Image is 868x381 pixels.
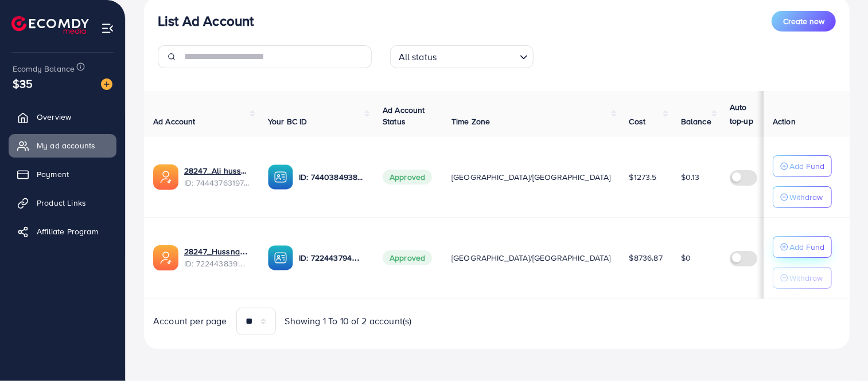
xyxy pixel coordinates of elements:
[772,11,836,32] button: Create new
[268,245,293,270] img: ic-ba-acc.ded83a64.svg
[773,116,796,127] span: Action
[9,220,116,243] a: Affiliate Program
[681,116,711,127] span: Balance
[184,258,250,269] span: ID: 7224438396242935809
[383,104,425,127] span: Ad Account Status
[451,116,490,127] span: Time Zone
[730,100,763,128] p: Auto top-up
[153,245,178,270] img: ic-ads-acc.e4c84228.svg
[789,190,823,204] p: Withdraw
[101,78,112,90] img: image
[773,236,832,258] button: Add Fund
[11,16,89,34] img: logo
[789,159,824,173] p: Add Fund
[773,155,832,177] button: Add Fund
[184,177,250,188] span: ID: 7444376319784910865
[37,140,95,151] span: My ad accounts
[9,134,116,157] a: My ad accounts
[153,164,178,190] img: ic-ads-acc.e4c84228.svg
[629,252,663,264] span: $8736.87
[37,226,98,237] span: Affiliate Program
[390,45,534,68] div: Search for option
[451,171,611,183] span: [GEOGRAPHIC_DATA]/[GEOGRAPHIC_DATA]
[299,170,364,184] p: ID: 7440384938064789521
[184,165,250,176] a: 28247_Ali hussnain_1733278939993
[184,246,250,257] a: 28247_Hussnains Ad Account_1682070647889
[158,13,254,29] h3: List Ad Account
[773,267,832,289] button: Withdraw
[383,170,432,184] span: Approved
[37,168,69,180] span: Payment
[153,315,227,328] span: Account per page
[285,315,412,328] span: Showing 1 To 10 of 2 account(s)
[268,164,293,190] img: ic-ba-acc.ded83a64.svg
[396,49,439,65] span: All status
[184,246,250,269] div: <span class='underline'>28247_Hussnains Ad Account_1682070647889</span></br>7224438396242935809
[789,240,824,254] p: Add Fund
[681,252,691,264] span: $0
[9,191,116,214] a: Product Links
[383,250,432,265] span: Approved
[789,271,823,285] p: Withdraw
[773,186,832,208] button: Withdraw
[9,105,116,128] a: Overview
[101,22,114,35] img: menu
[9,163,116,186] a: Payment
[819,329,859,372] iframe: Chat
[629,171,657,183] span: $1273.5
[629,116,646,127] span: Cost
[184,165,250,188] div: <span class='underline'>28247_Ali hussnain_1733278939993</span></br>7444376319784910865
[37,197,86,209] span: Product Links
[299,251,364,265] p: ID: 7224437943795236866
[681,171,700,183] span: $0.13
[783,15,824,27] span: Create new
[37,111,71,123] span: Overview
[13,63,75,74] span: Ecomdy Balance
[268,116,308,127] span: Your BC ID
[13,75,33,92] span: $35
[451,252,611,264] span: [GEOGRAPHIC_DATA]/[GEOGRAPHIC_DATA]
[153,116,196,127] span: Ad Account
[440,46,515,65] input: Search for option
